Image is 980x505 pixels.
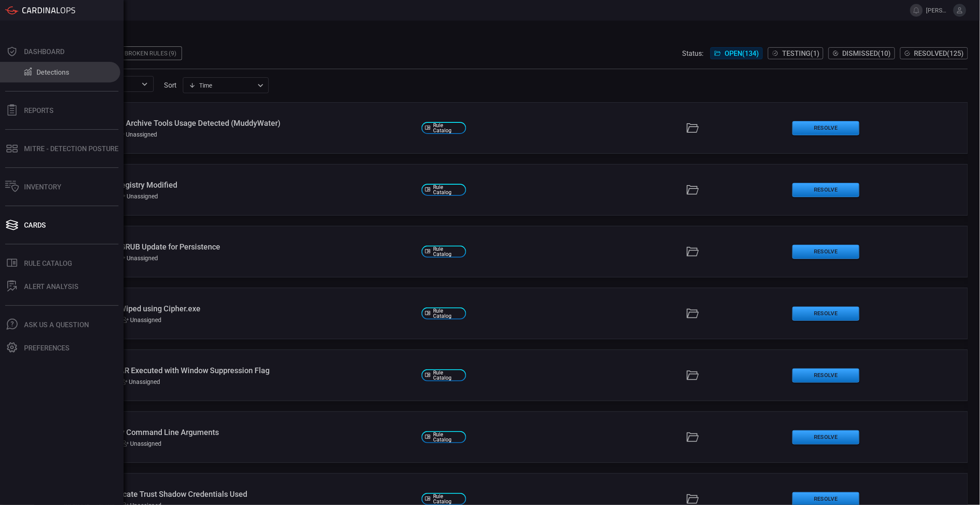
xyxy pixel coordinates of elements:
div: Windows - WinRAR Executed with Window Suppression Flag [64,366,415,375]
button: Resolved(125) [900,47,968,59]
div: Unassigned [118,131,158,138]
span: Rule Catalog [433,308,462,319]
div: Windows - Certify Command Line Arguments [64,428,415,437]
span: Open ( 134 ) [725,49,759,58]
button: Resolve [792,121,859,135]
div: Inventory [24,183,61,191]
div: Windows - Native Archive Tools Usage Detected (MuddyWater) [64,119,415,128]
span: Rule Catalog [433,185,462,195]
button: Dismissed(10) [828,47,895,59]
button: Testing(1) [768,47,823,59]
div: MITRE - Detection Posture [24,145,118,153]
div: Time [189,81,255,90]
label: sort [164,81,176,89]
span: Rule Catalog [433,370,462,380]
button: Resolve [792,183,859,197]
button: Open [139,78,151,90]
div: Windows - IME Registry Modified [64,180,415,189]
div: Broken Rules (9) [119,46,182,60]
div: Unassigned [122,316,162,323]
span: Status: [682,49,704,58]
span: Dismissed ( 10 ) [843,49,891,58]
button: Resolve [792,307,859,321]
button: Resolve [792,430,859,444]
div: Dashboard [24,48,64,56]
div: Preferences [24,344,70,352]
span: Rule Catalog [433,432,462,442]
span: Rule Catalog [433,246,462,257]
div: Unassigned [118,193,158,200]
button: Resolve [792,368,859,383]
div: Linux - Possible GRUB Update for Persistence [64,242,415,251]
div: ALERT ANALYSIS [24,283,79,291]
span: Rule Catalog [433,123,462,133]
button: Resolve [792,245,859,259]
div: Rule Catalog [24,259,72,268]
div: Detections [36,68,69,76]
span: Testing ( 1 ) [782,49,819,58]
div: Windows - Data Wiped using Cipher.exe [64,304,415,313]
div: Cards [24,221,46,229]
div: Unassigned [121,378,161,385]
button: Open(134) [710,47,763,59]
div: Ask Us A Question [24,321,89,329]
div: Windows - Certificate Trust Shadow Credentials Used [64,490,415,499]
span: [PERSON_NAME].[PERSON_NAME] [926,7,950,14]
div: Reports [24,106,54,115]
span: Resolved ( 125 ) [914,49,964,58]
span: Rule Catalog [433,494,462,504]
div: Unassigned [118,255,158,262]
div: Unassigned [122,440,162,447]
